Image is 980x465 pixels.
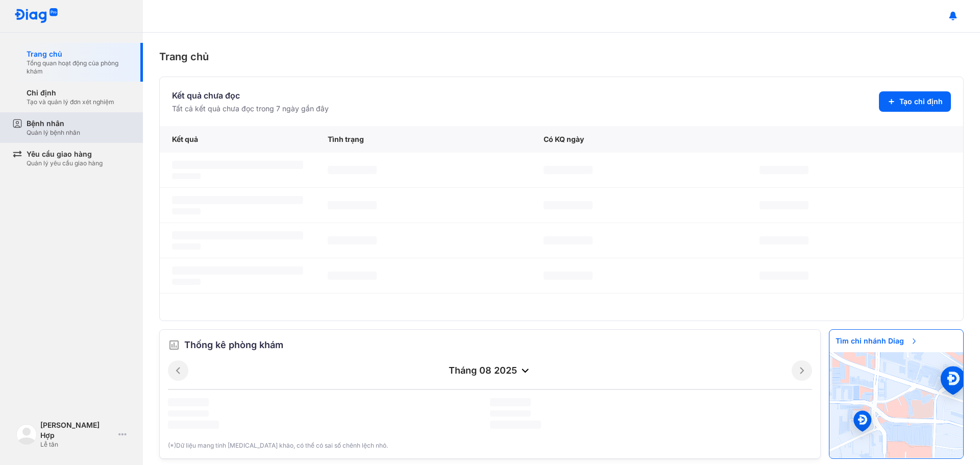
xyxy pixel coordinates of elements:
span: ‌ [168,410,209,417]
span: ‌ [172,266,303,275]
div: Quản lý yêu cầu giao hàng [27,159,103,167]
span: ‌ [759,236,808,244]
span: ‌ [168,421,219,429]
span: ‌ [328,236,377,244]
div: Trang chủ [27,49,131,59]
span: ‌ [328,272,377,280]
span: ‌ [759,201,808,209]
span: ‌ [759,272,808,280]
span: ‌ [490,398,531,406]
div: (*)Dữ liệu mang tính [MEDICAL_DATA] khảo, có thể có sai số chênh lệch nhỏ. [168,441,812,450]
span: ‌ [328,201,377,209]
span: ‌ [172,243,201,250]
span: ‌ [328,166,377,174]
span: Tìm chi nhánh Diag [829,330,924,352]
div: Tình trạng [315,126,531,153]
span: ‌ [172,279,201,285]
span: ‌ [172,173,201,179]
div: Bệnh nhân [27,118,80,129]
span: ‌ [172,196,303,204]
span: ‌ [544,236,593,244]
div: Quản lý bệnh nhân [27,129,80,137]
div: Tất cả kết quả chưa đọc trong 7 ngày gần đây [172,104,329,114]
img: logo [14,8,58,24]
div: Có KQ ngày [531,126,747,153]
span: Tạo chỉ định [899,96,943,107]
span: ‌ [172,231,303,239]
span: ‌ [172,208,201,214]
span: ‌ [490,421,541,429]
div: Chỉ định [27,88,114,98]
span: ‌ [490,410,531,417]
span: ‌ [544,201,593,209]
div: Tổng quan hoạt động của phòng khám [27,59,131,76]
div: Kết quả [160,126,315,153]
div: Yêu cầu giao hàng [27,149,103,159]
div: [PERSON_NAME] Hợp [40,420,114,440]
span: ‌ [759,166,808,174]
div: Lễ tân [40,440,114,449]
div: Trang chủ [159,49,964,64]
div: Tạo và quản lý đơn xét nghiệm [27,98,114,106]
div: Kết quả chưa đọc [172,89,329,102]
span: ‌ [544,272,593,280]
span: ‌ [168,398,209,406]
span: Thống kê phòng khám [184,338,283,352]
img: order.5a6da16c.svg [168,339,180,351]
button: Tạo chỉ định [879,91,951,112]
img: logo [16,424,37,445]
span: ‌ [172,161,303,169]
span: ‌ [544,166,593,174]
div: tháng 08 2025 [188,364,792,377]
